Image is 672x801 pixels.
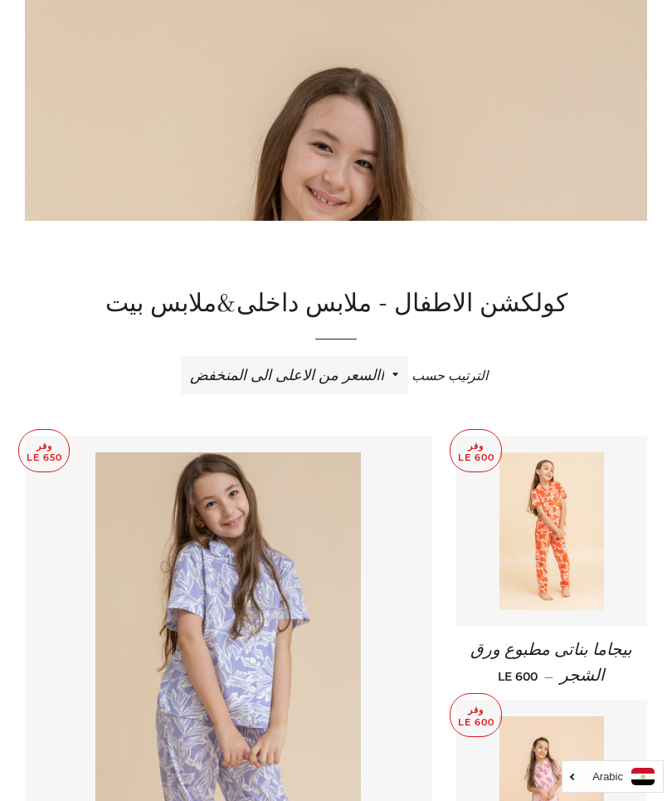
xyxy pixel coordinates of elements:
a: Arabic [571,768,655,785]
i: Arabic [592,771,623,782]
p: وفر LE 600 [450,694,501,736]
span: LE 600 [498,669,538,684]
p: وفر LE 650 [19,430,69,472]
span: — [544,669,553,684]
p: وفر LE 600 [450,430,501,472]
span: الترتيب حسب [411,369,488,383]
a: بيجاما بناتى مطبوع ورق الشجر — LE 600 [456,627,647,701]
span: بيجاما بناتى مطبوع ورق الشجر [470,641,632,685]
h1: كولكشن الاطفال - ملابس داخلى&ملابس بيت [25,287,647,322]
